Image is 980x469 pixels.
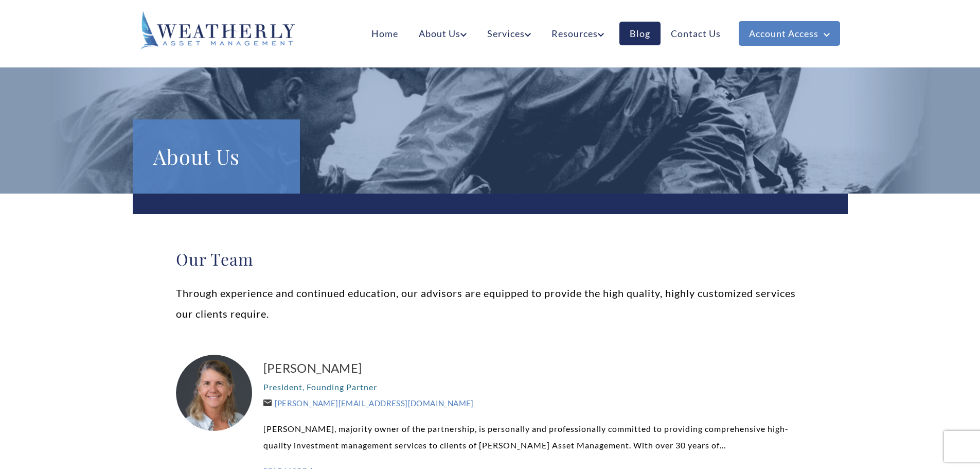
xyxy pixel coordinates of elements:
[263,360,805,376] a: [PERSON_NAME]
[263,398,474,408] a: [PERSON_NAME][EMAIL_ADDRESS][DOMAIN_NAME]
[541,22,614,45] a: Resources
[408,22,477,45] a: About Us
[739,21,840,46] a: Account Access
[263,379,805,395] p: President, Founding Partner
[477,22,541,45] a: Services
[176,249,805,269] h2: Our Team
[153,140,279,173] h1: About Us
[661,22,731,45] a: Contact Us
[263,421,805,454] p: [PERSON_NAME], majority owner of the partnership, is personally and professionally committed to p...
[361,22,408,45] a: Home
[619,22,661,45] a: Blog
[176,283,805,324] p: Through experience and continued education, our advisors are equipped to provide the high quality...
[140,11,295,49] img: Weatherly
